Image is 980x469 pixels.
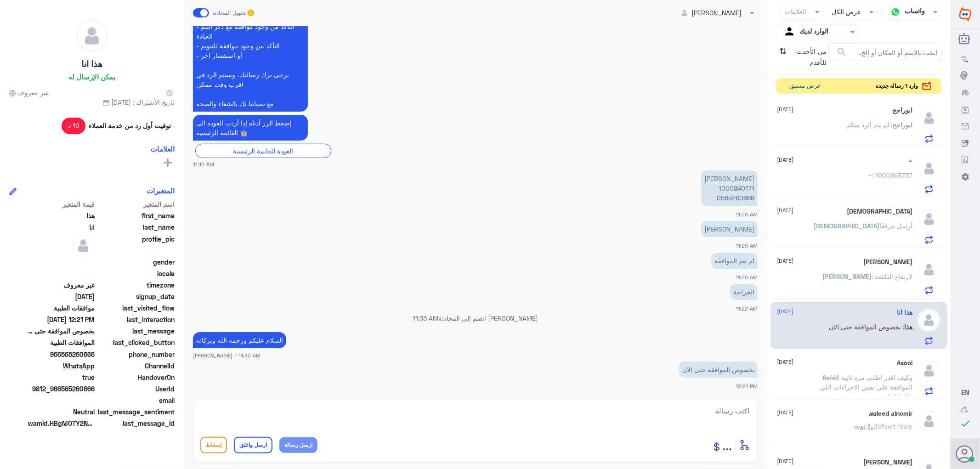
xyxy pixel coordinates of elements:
span: 11:15 AM [193,160,214,168]
span: 11:22 AM [736,305,758,311]
span: ~ [868,171,872,179]
button: عرض مسبق [786,79,825,94]
h5: هذا انا [897,309,913,316]
span: بوت [855,422,866,430]
span: قيمة المتغير [28,199,95,209]
span: last_message [96,326,175,336]
span: [DATE] [777,105,794,113]
span: هذا [905,323,913,331]
span: : لم يتم الرد منكم [847,121,893,129]
span: null [28,257,95,267]
span: 12:21 PM [736,383,758,389]
span: 2025-09-09T09:21:11.338Z [28,315,95,324]
span: timezone [96,280,175,290]
button: ارسل رسالة [279,437,317,453]
img: whatsapp.png [889,5,902,19]
h5: هذا انا [81,59,102,69]
span: : وكيف اقدر اطلب مره ثانية الموافقة على نفس الاجراءات اللي طلبها الطبيب [821,373,913,401]
span: 11:20 AM [736,211,758,217]
p: 9/9/2025, 11:22 AM [730,284,758,300]
span: null [28,396,95,405]
span: UserId [96,384,175,394]
img: defaultAdmin.png [918,157,940,180]
span: wamid.HBgMOTY2NTY1MjYwNjY2FQIAEhgUM0FDNDE0M0FGMUUwRjc1QzRBNjMA [28,418,95,428]
h6: المتغيرات [147,186,175,195]
span: [DEMOGRAPHIC_DATA] [814,222,880,230]
span: : لارتفاع التكلفة [872,272,913,280]
span: من الأحدث للأقدم [790,44,829,70]
button: الصورة الشخصية [957,445,974,463]
span: 11:20 AM [736,274,758,280]
p: 9/9/2025, 11:35 AM [193,332,286,348]
p: [PERSON_NAME] انضم إلى المحادثة [193,313,758,323]
span: 2025-09-03T11:19:39.84Z [28,292,95,301]
button: إسقاط [200,437,227,453]
span: أرسل مرفقًا [880,222,913,230]
span: [PERSON_NAME] [823,272,872,280]
span: توقيت أول رد من خدمة العملاء [89,121,171,130]
img: yourInbox.svg [783,25,797,39]
i: check [960,418,971,429]
span: 966565260666 [28,350,95,359]
span: وارد 1 رساله جديده [876,82,918,90]
span: [DATE] [777,408,794,417]
span: : بخصوص الموافقة حتى الان [829,323,905,331]
span: الموافقات الطبية [28,338,95,347]
span: ابوراجح [893,121,913,129]
span: last_clicked_button [96,338,175,347]
img: defaultAdmin.png [918,359,940,382]
button: ... [722,435,732,455]
span: [DATE] [777,307,794,316]
span: last_visited_flow [96,303,175,313]
span: 9812_966565260666 [28,384,95,394]
span: [DATE] [777,257,794,265]
span: تاريخ الأشتراك : [DATE] [9,97,175,107]
span: profile_pic [96,234,175,255]
p: 9/9/2025, 11:20 AM [701,221,758,237]
span: last_message_sentiment [96,407,175,417]
img: defaultAdmin.png [918,309,940,332]
span: null [28,269,95,278]
span: HandoverOn [96,373,175,382]
h5: سبحان الله [847,208,913,215]
span: [DATE] [777,156,794,164]
h5: ABDULLAH [864,258,913,266]
div: العودة للقائمة الرئيسية [195,144,331,158]
span: ... [722,436,732,453]
span: last_message_id [96,418,175,428]
span: 11:20 AM [736,243,758,249]
span: : 1000693737 [872,171,913,179]
span: اسم المتغير [96,199,175,209]
span: last_name [96,222,175,232]
input: ابحث بالإسم أو المكان أو إلخ.. [829,44,941,61]
span: 19 د [62,118,86,134]
span: غير معروف [28,280,95,290]
span: 11:35 AM [413,314,438,322]
span: last_interaction [96,315,175,324]
span: [DATE] [777,206,794,215]
img: defaultAdmin.png [918,107,940,130]
span: [PERSON_NAME] - 11:35 AM [193,351,261,359]
div: العلامات [783,6,807,18]
span: ChannelId [96,361,175,371]
span: phone_number [96,350,175,359]
span: تحويل المحادثة [213,9,246,17]
span: هذا [28,211,95,220]
span: Asóòl [823,373,838,381]
span: 2 [28,361,95,371]
span: signup_date [96,292,175,301]
span: انا [28,222,95,232]
h5: Asóòl [897,359,913,367]
i: ⇅ [780,44,787,67]
span: true [28,373,95,382]
img: defaultAdmin.png [918,410,940,433]
span: موافقات الطبية [28,303,95,313]
span: بخصوص الموافقة حتى الان [28,326,95,336]
span: first_name [96,211,175,220]
span: EN [961,388,969,396]
span: gender [96,257,175,267]
img: Widebot Logo [959,7,971,22]
img: defaultAdmin.png [918,258,940,281]
h6: يمكن الإرسال له [68,73,115,81]
span: [DATE] [777,457,794,465]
